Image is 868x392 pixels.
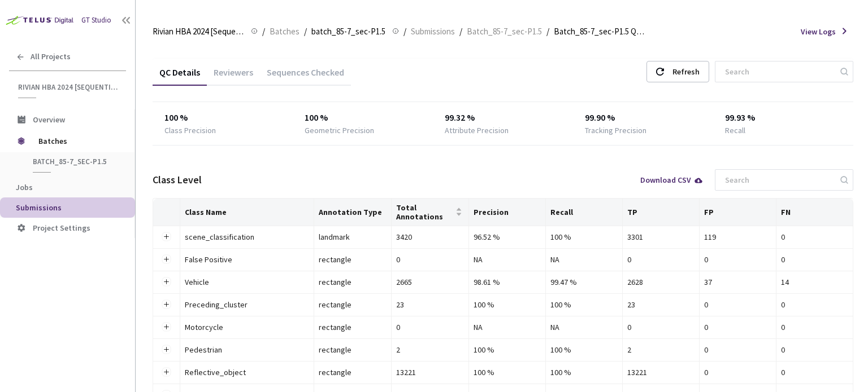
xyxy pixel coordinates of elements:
span: batch_85-7_sec-P1.5 [33,157,116,166]
button: Expand row [162,255,171,264]
div: 99.32 % [445,111,562,125]
li: / [459,25,462,38]
div: Sequences Checked [260,67,351,86]
div: 99.90 % [585,111,702,125]
div: Reflective_object [185,366,309,378]
div: rectangle [319,276,387,288]
div: Preceding_cluster [185,298,309,311]
div: 100 % [474,366,541,378]
div: 99.93 % [725,111,842,125]
div: 119 [704,231,771,243]
div: 100 % [305,111,422,125]
span: Rivian HBA 2024 [Sequential] [153,25,244,38]
div: 0 [704,366,771,378]
span: Overview [33,114,65,125]
div: 0 [781,231,848,243]
div: Download CSV [640,176,704,184]
div: 100 % [550,231,618,243]
div: 0 [781,343,848,356]
div: Pedestrian [185,343,309,356]
span: Batches [270,25,300,38]
div: 100 % [550,298,618,311]
th: Total Annotations [392,199,469,226]
div: 0 [627,321,695,333]
div: Attribute Precision [445,125,509,136]
th: Precision [469,199,546,226]
div: rectangle [319,253,387,266]
th: Class Name [180,199,314,226]
span: Project Settings [33,223,90,233]
a: Batches [267,25,302,37]
div: False Positive [185,253,309,266]
li: / [262,25,265,38]
li: / [403,25,406,38]
span: Batches [38,130,116,152]
span: Batch_85-7_sec-P1.5 QC - [DATE] [554,25,645,38]
span: batch_85-7_sec-P1.5 [311,25,385,38]
div: Motorcycle [185,321,309,333]
div: 0 [704,321,771,333]
div: 3420 [396,231,464,243]
div: Reviewers [207,67,260,86]
div: scene_classification [185,231,309,243]
div: 23 [396,298,464,311]
div: 0 [704,298,771,311]
th: FP [700,199,776,226]
div: 0 [781,253,848,266]
li: / [546,25,549,38]
div: 96.52 % [474,231,541,243]
div: Class Precision [164,125,216,136]
div: 2628 [627,276,695,288]
input: Search [718,170,839,190]
th: FN [776,199,853,226]
div: 0 [781,298,848,311]
div: 2 [396,343,464,356]
a: Batch_85-7_sec-P1.5 [465,25,544,37]
div: Refresh [672,61,700,82]
div: 23 [627,298,695,311]
th: Annotation Type [314,199,392,226]
div: 14 [781,276,848,288]
div: 0 [396,253,464,266]
div: 100 % [164,111,281,125]
div: 98.61 % [474,276,541,288]
input: Search [718,61,839,82]
button: Expand row [162,345,171,354]
div: NA [474,253,541,266]
div: NA [474,321,541,333]
div: rectangle [319,343,387,356]
div: rectangle [319,321,387,333]
div: 0 [781,321,848,333]
div: 37 [704,276,771,288]
div: 13221 [627,366,695,378]
div: 100 % [474,343,541,356]
button: Expand row [162,232,171,241]
div: Tracking Precision [585,125,646,136]
div: 100 % [474,298,541,311]
div: QC Details [153,67,207,86]
a: Submissions [409,25,457,37]
span: Rivian HBA 2024 [Sequential] [18,82,119,92]
span: All Projects [31,52,71,61]
div: 100 % [550,343,618,356]
span: Submissions [16,202,62,213]
th: TP [623,199,700,226]
div: 100 % [550,366,618,378]
div: 0 [396,321,464,333]
button: Expand row [162,368,171,377]
span: Batch_85-7_sec-P1.5 [467,25,542,38]
div: NA [550,321,618,333]
span: View Logs [801,26,836,37]
div: Class Level [153,173,202,187]
div: 2665 [396,276,464,288]
li: / [304,25,307,38]
span: Jobs [16,182,33,192]
div: 0 [704,253,771,266]
div: rectangle [319,366,387,378]
div: Vehicle [185,276,309,288]
div: rectangle [319,298,387,311]
button: Expand row [162,278,171,287]
span: Submissions [411,25,455,38]
div: 0 [781,366,848,378]
div: 0 [627,253,695,266]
